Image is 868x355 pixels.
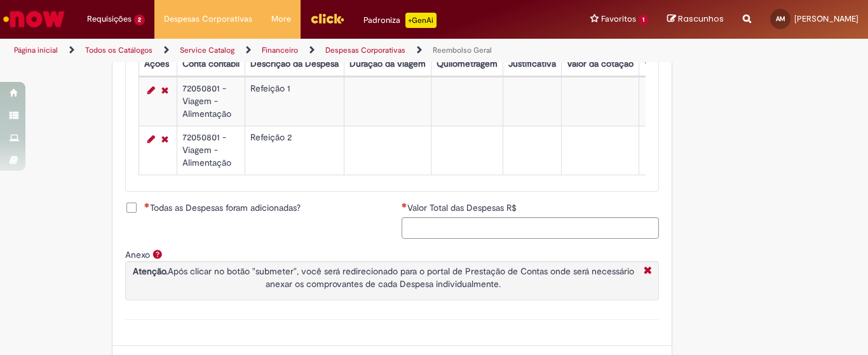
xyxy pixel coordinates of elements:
th: Conta contábil [177,52,245,76]
span: Valor Total das Despesas R$ [407,202,519,213]
a: Financeiro [262,45,298,55]
span: Rascunhos [678,13,724,25]
p: +GenAi [405,13,437,28]
ul: Trilhas de página [10,39,569,62]
a: Service Catalog [180,45,234,55]
th: Justificativa [503,52,561,76]
a: Página inicial [14,45,58,55]
span: AM [776,15,785,23]
td: 72050801 - Viagem - Alimentação [177,77,245,126]
label: Anexo [125,249,150,260]
a: Todos os Catálogos [85,45,153,55]
td: Refeição 2 [245,126,344,175]
th: Quilometragem [431,52,503,76]
a: Remover linha 2 [158,131,172,147]
th: Duração da viagem [344,52,431,76]
div: Padroniza [363,13,437,28]
span: Necessários [144,203,150,208]
span: Requisições [87,13,132,25]
a: Rascunhos [667,13,724,25]
strong: Atenção. [133,265,168,277]
p: Após clicar no botão "submeter", você será redirecionado para o portal de Prestação de Contas ond... [129,265,637,290]
img: ServiceNow [1,6,67,32]
span: More [271,13,291,25]
a: Reembolso Geral [433,45,492,55]
th: Descrição da Despesa [245,52,344,76]
span: 2 [134,15,145,25]
i: Fechar More information Por anexo [641,265,655,278]
td: 72050801 - Viagem - Alimentação [177,126,245,175]
a: Editar Linha 1 [144,83,158,98]
span: Necessários [402,203,407,208]
th: Valor por Litro [639,52,706,76]
th: Valor da cotação [561,52,639,76]
a: Remover linha 1 [158,83,172,98]
a: Despesas Corporativas [325,45,405,55]
input: Valor Total das Despesas R$ [402,217,659,239]
span: 1 [639,15,648,25]
span: Despesas Corporativas [164,13,252,25]
a: Editar Linha 2 [144,131,158,147]
span: [PERSON_NAME] [794,13,858,24]
th: Ações [139,52,177,76]
img: click_logo_yellow_360x200.png [310,9,344,28]
span: Todas as Despesas foram adicionadas? [144,201,301,214]
td: Refeição 1 [245,77,344,126]
span: Ajuda para Anexo [150,249,165,259]
span: Favoritos [601,13,636,25]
